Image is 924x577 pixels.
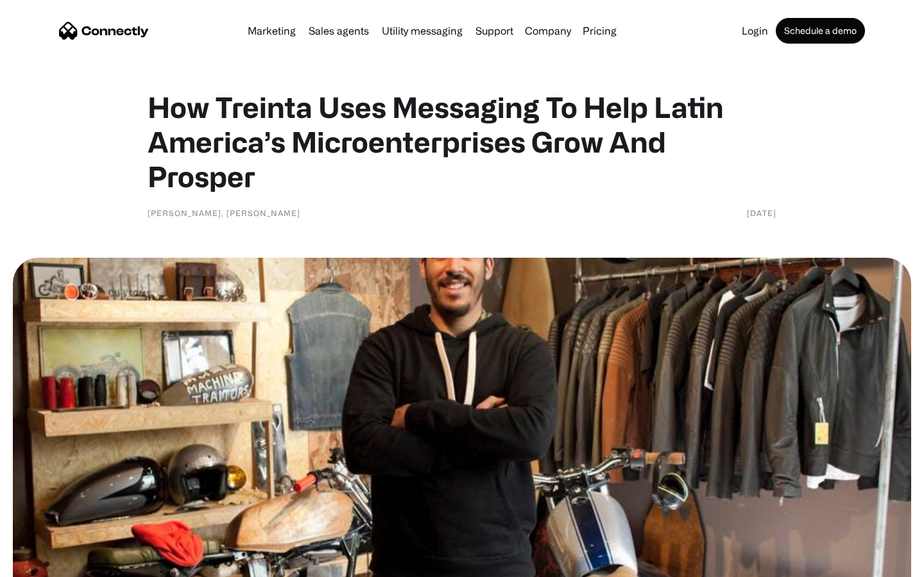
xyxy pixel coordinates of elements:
a: Schedule a demo [776,18,865,44]
a: Pricing [577,26,622,36]
a: Support [470,26,518,36]
aside: Language selected: English [13,555,77,573]
a: Utility messaging [377,26,468,36]
div: [PERSON_NAME], [PERSON_NAME] [148,206,300,219]
h1: How Treinta Uses Messaging To Help Latin America’s Microenterprises Grow And Prosper [148,90,776,194]
a: Sales agents [304,26,374,36]
a: Marketing [243,26,301,36]
a: Login [737,26,773,36]
div: Company [525,22,571,40]
div: [DATE] [747,206,776,219]
ul: Language list [26,555,77,573]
